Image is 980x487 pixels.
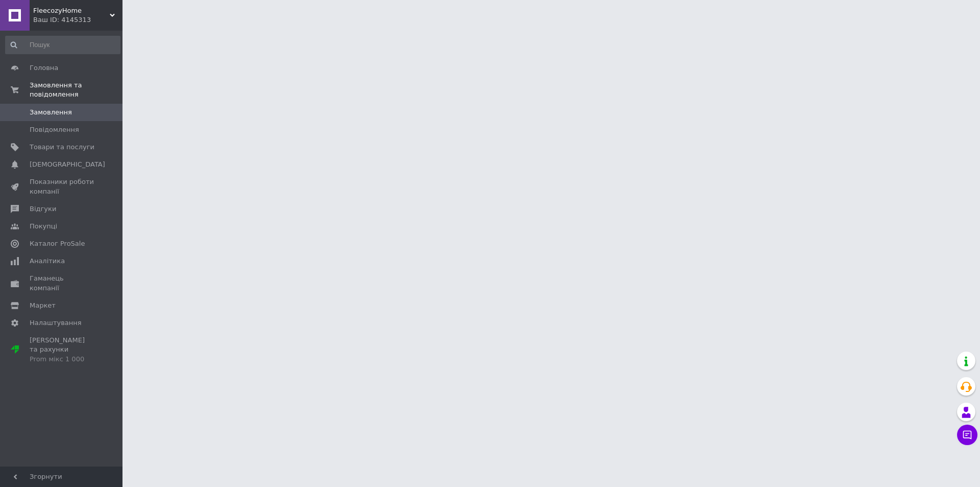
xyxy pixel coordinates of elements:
div: Ваш ID: 4145313 [33,15,122,25]
input: Пошук [5,36,120,54]
span: Головна [30,63,58,73]
span: Покупці [30,222,57,231]
span: Відгуки [30,204,56,214]
span: Аналітика [30,257,65,266]
span: Товари та послуги [30,143,94,152]
span: Налаштування [30,318,82,328]
span: [DEMOGRAPHIC_DATA] [30,160,105,169]
span: Повідомлення [30,125,79,134]
span: Показники роботи компанії [30,177,94,196]
span: Замовлення [30,108,72,117]
span: FleecozyHome [33,6,110,15]
button: Чат з покупцем [957,425,977,445]
span: Каталог ProSale [30,239,85,248]
span: [PERSON_NAME] та рахунки [30,336,94,364]
span: Маркет [30,301,56,310]
span: Гаманець компанії [30,274,94,292]
span: Замовлення та повідомлення [30,81,122,99]
div: Prom мікс 1 000 [30,355,94,364]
